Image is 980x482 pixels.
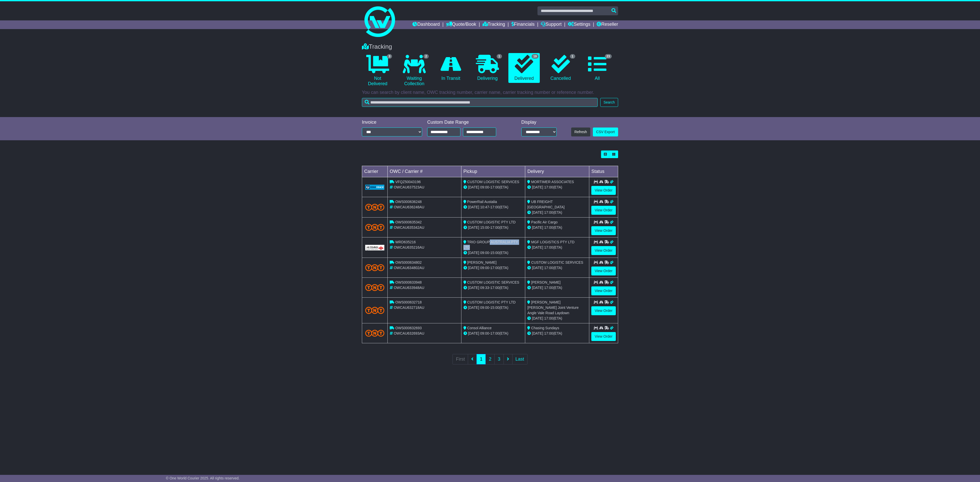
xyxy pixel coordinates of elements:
[461,166,525,177] td: Pickup
[463,225,523,230] div: - (ETA)
[388,166,461,177] td: OWC / Carrier #
[532,331,543,335] span: [DATE]
[512,354,528,364] a: Last
[544,331,553,335] span: 17:00
[490,225,499,230] span: 17:00
[591,332,616,341] a: View Order
[593,128,618,136] a: CSV Export
[494,354,504,364] a: 3
[480,225,489,230] span: 15:00
[480,331,489,335] span: 09:00
[521,120,557,125] div: Display
[398,53,430,88] a: 2 Waiting Collection
[468,286,479,290] span: [DATE]
[605,54,612,59] span: 23
[467,200,497,204] span: PowerRail Austalia
[591,206,616,215] a: View Order
[365,204,384,211] img: TNT_Domestic.png
[359,43,621,50] div: Tracking
[394,185,424,189] span: OWCAU637523AU
[527,285,587,290] div: (ETA)
[597,20,618,29] a: Reseller
[435,53,467,83] a: In Transit
[531,240,574,244] span: MGF LOGISTICS PTY LTD
[527,265,587,271] div: (ETA)
[544,245,553,249] span: 17:00
[463,265,523,271] div: - (ETA)
[544,185,553,189] span: 17:00
[463,305,523,310] div: - (ETA)
[490,331,499,335] span: 17:00
[571,128,590,136] button: Refresh
[362,120,422,125] div: Invoice
[467,220,516,224] span: CUSTOM LOGISTIC PTY LTD
[490,306,499,310] span: 15:00
[365,185,384,190] img: GetCarrierServiceLogo
[472,53,503,83] a: 1 Delivering
[531,180,574,184] span: MORTIMER ASSOCIATES
[525,166,589,177] td: Delivery
[508,53,540,83] a: 19 Delivered
[544,210,553,214] span: 17:00
[476,354,486,364] a: 1
[468,205,479,209] span: [DATE]
[483,20,505,29] a: Tracking
[463,285,523,290] div: - (ETA)
[468,251,479,255] span: [DATE]
[467,280,519,284] span: CUSTOM LOGISTIC SERVICES
[427,120,509,125] div: Custom Date Range
[468,185,479,189] span: [DATE]
[387,54,392,59] span: 3
[467,260,497,264] span: [PERSON_NAME]
[527,225,587,230] div: (ETA)
[480,205,489,209] span: 10:47
[532,225,543,230] span: [DATE]
[591,186,616,195] a: View Order
[544,225,553,230] span: 17:00
[568,20,590,29] a: Settings
[394,245,424,249] span: OWCAU635216AU
[527,300,579,315] span: [PERSON_NAME] [PERSON_NAME] Joint Venture Angle Vale Road Laydown
[490,205,499,209] span: 17:00
[480,266,489,270] span: 09:00
[395,220,422,224] span: OWS000635342
[591,226,616,235] a: View Order
[531,326,559,330] span: Chasing Sundays
[480,251,489,255] span: 09:00
[490,286,499,290] span: 17:00
[490,266,499,270] span: 17:00
[365,307,384,314] img: TNT_Domestic.png
[532,210,543,214] span: [DATE]
[394,266,424,270] span: OWCAU634802AU
[600,98,618,107] button: Search
[497,54,502,59] span: 1
[545,53,576,83] a: 1 Cancelled
[395,280,422,284] span: OWS000633948
[463,240,518,249] span: TRIO GROUP AUSTRALIA PTY LTD
[480,286,489,290] span: 09:33
[394,331,424,335] span: OWCAU632693AU
[570,54,575,59] span: 1
[467,326,492,330] span: Consol Alliance
[395,326,422,330] span: OWS000632693
[394,306,424,310] span: OWCAU632718AU
[582,53,613,83] a: 23 All
[395,180,421,184] span: VFQZ50043196
[531,220,557,224] span: Pacific Air Cargo
[463,205,523,210] div: - (ETA)
[589,166,618,177] td: Status
[365,330,384,337] img: TNT_Domestic.png
[463,331,523,336] div: - (ETA)
[468,225,479,230] span: [DATE]
[468,266,479,270] span: [DATE]
[532,316,543,320] span: [DATE]
[490,251,499,255] span: 15:00
[362,90,618,95] p: You can search by client name, OWC tracking number, carrier name, carrier tracking number or refe...
[463,250,523,256] div: - (ETA)
[395,200,422,204] span: OWS000636248
[480,306,489,310] span: 09:00
[362,53,393,88] a: 3 Not Delivered
[527,185,587,190] div: (ETA)
[365,264,384,271] img: TNT_Domestic.png
[531,280,560,284] span: [PERSON_NAME]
